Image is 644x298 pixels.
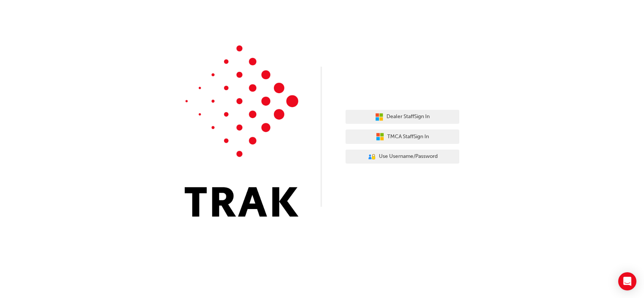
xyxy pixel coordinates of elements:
[387,133,429,141] span: TMCA Staff Sign In
[346,129,459,144] button: TMCA StaffSign In
[386,112,430,121] span: Dealer Staff Sign In
[346,110,459,124] button: Dealer StaffSign In
[185,45,298,217] img: Trak
[346,150,459,164] button: Use Username/Password
[618,272,636,290] div: Open Intercom Messenger
[379,152,438,161] span: Use Username/Password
